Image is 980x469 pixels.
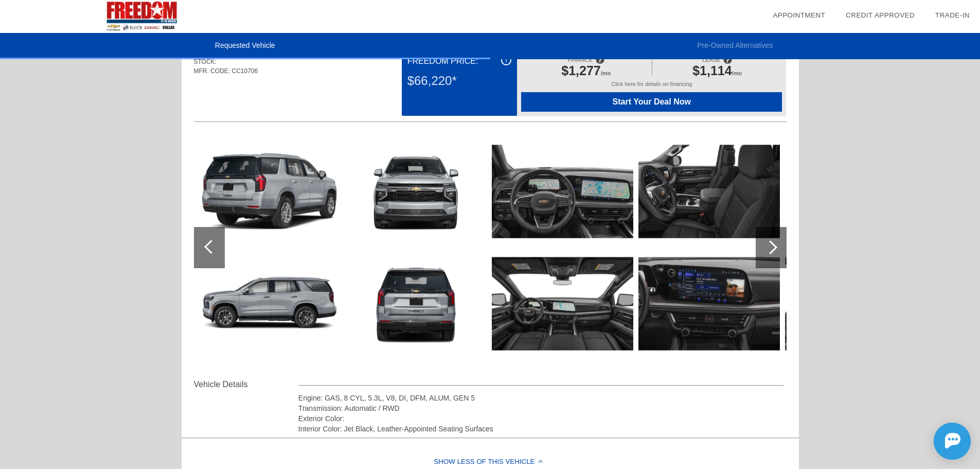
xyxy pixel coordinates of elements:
[638,138,780,245] img: 2026chs111993866_1280_13.png
[298,424,785,434] div: Interior Color: Jet Black, Leather-Appointed Seating Surfaces
[773,11,825,19] a: Appointment
[194,378,298,391] div: Vehicle Details
[638,251,780,357] img: 2026chs111993867_1280_18.png
[345,251,487,357] img: 2026chs111993863_1280_06.png
[298,413,785,424] div: Exterior Color:
[345,138,487,245] img: 2026chs111993862_1280_05.png
[692,63,732,78] span: $1,114
[298,403,785,413] div: Transmission: Automatic / RWD
[199,138,340,245] img: 2026chs111993860_1280_02.png
[785,251,926,357] img: 2026chs111993869_1280_25.png
[194,91,787,108] div: Quoted on [DATE] 11:18:30 AM
[935,11,970,19] a: Trade-In
[298,393,785,403] div: Engine: GAS, 8 CYL, 5.3L, V8, DI, DFM, ALUM, GEN 5
[561,63,600,78] span: $1,277
[521,81,782,92] div: Click here for details on financing
[887,413,980,469] iframe: Chat Assistance
[492,138,633,245] img: 2026chs111993864_1280_11.png
[194,67,230,75] span: MFR. CODE:
[534,97,769,107] span: Start Your Deal Now
[199,251,340,357] img: 2026chs111993861_1280_03.png
[785,138,926,245] img: 2026chs111993868_1280_24.png
[492,251,633,357] img: 2026chs111993865_1280_12.png
[407,67,511,94] div: $66,220*
[657,63,777,81] div: /mo
[846,11,915,19] a: Credit Approved
[232,67,258,75] span: CC10706
[526,63,646,81] div: /mo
